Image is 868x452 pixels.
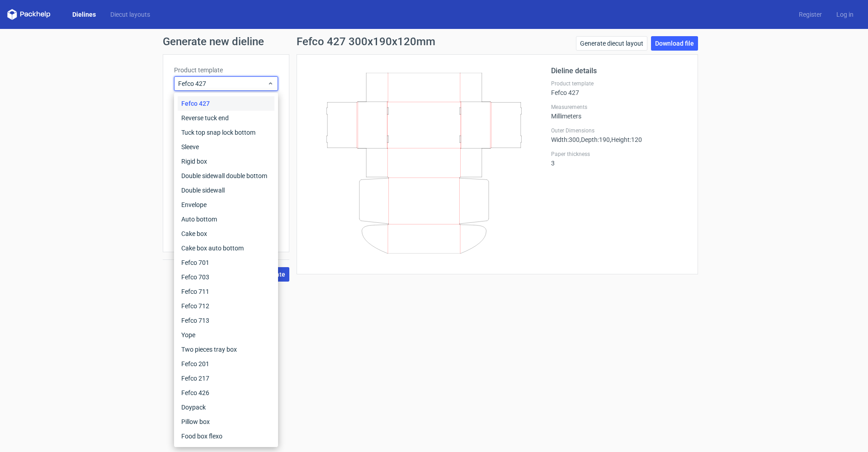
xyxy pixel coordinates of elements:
[178,270,274,284] div: Fefco 703
[551,151,687,167] div: 3
[178,140,274,154] div: Sleeve
[178,111,274,125] div: Reverse tuck end
[178,299,274,313] div: Fefco 712
[65,10,103,19] a: Dielines
[551,136,580,143] span: Width : 300
[178,386,274,400] div: Fefco 426
[178,169,274,183] div: Double sidewall double bottom
[297,36,435,47] h1: Fefco 427 300x190x120mm
[163,36,705,47] h1: Generate new dieline
[829,10,861,19] a: Log in
[580,136,610,143] span: , Depth : 190
[551,66,687,76] h2: Dieline details
[576,36,647,51] a: Generate diecut layout
[178,284,274,299] div: Fefco 711
[178,357,274,371] div: Fefco 201
[178,125,274,140] div: Tuck top snap lock bottom
[178,342,274,357] div: Two pieces tray box
[178,198,274,212] div: Envelope
[178,96,274,111] div: Fefco 427
[551,80,687,96] div: Fefco 427
[178,226,274,241] div: Cake box
[551,151,687,158] label: Paper thickness
[174,66,278,75] label: Product template
[178,414,274,429] div: Pillow box
[178,212,274,226] div: Auto bottom
[178,255,274,270] div: Fefco 701
[792,10,829,19] a: Register
[551,104,687,120] div: Millimeters
[178,79,267,88] span: Fefco 427
[178,429,274,443] div: Food box flexo
[551,80,687,87] label: Product template
[178,328,274,342] div: Yope
[178,183,274,198] div: Double sidewall
[651,36,698,51] a: Download file
[551,127,687,134] label: Outer Dimensions
[610,136,642,143] span: , Height : 120
[178,241,274,255] div: Cake box auto bottom
[178,154,274,169] div: Rigid box
[178,371,274,386] div: Fefco 217
[178,400,274,414] div: Doypack
[103,10,157,19] a: Diecut layouts
[551,104,687,111] label: Measurements
[178,313,274,328] div: Fefco 713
